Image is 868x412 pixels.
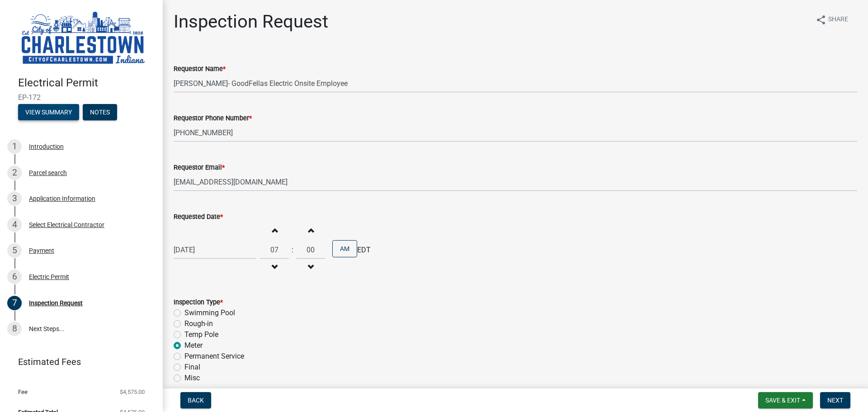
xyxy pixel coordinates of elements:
[7,218,22,232] div: 4
[29,222,104,228] div: Select Electrical Contractor
[29,300,83,306] div: Inspection Request
[18,9,148,67] img: City of Charlestown, Indiana
[332,240,357,257] button: AM
[7,296,22,310] div: 7
[29,170,67,176] div: Parcel search
[7,166,22,180] div: 2
[184,351,244,362] label: Permanent Service
[7,322,22,336] div: 8
[184,340,203,351] label: Meter
[18,104,79,120] button: View Summary
[18,76,156,90] h4: Electrical Permit
[120,389,145,395] span: $4,575.00
[820,392,850,408] button: Next
[816,14,826,25] i: share
[828,14,848,25] span: Share
[174,165,225,171] label: Requestor Email
[7,270,22,284] div: 6
[174,66,226,72] label: Requestor Name
[289,245,296,256] div: :
[174,299,223,306] label: Inspection Type
[7,243,22,258] div: 5
[188,397,204,404] span: Back
[184,329,218,340] label: Temp Pole
[83,109,117,116] wm-modal-confirm: Notes
[184,362,200,373] label: Final
[296,241,325,259] input: Minutes
[7,139,22,154] div: 1
[260,241,289,259] input: Hours
[808,11,855,28] button: shareShare
[174,115,252,122] label: Requestor Phone Number
[83,104,117,120] button: Notes
[29,247,54,254] div: Payment
[180,392,211,408] button: Back
[357,245,371,256] span: EDT
[29,143,64,150] div: Introduction
[29,195,95,202] div: Application Information
[184,308,235,318] label: Swimming Pool
[18,109,79,116] wm-modal-confirm: Summary
[184,318,213,329] label: Rough-in
[29,274,69,280] div: Electric Permit
[174,11,328,33] h1: Inspection Request
[18,93,145,102] span: EP-172
[174,241,256,259] input: mm/dd/yyyy
[18,389,28,395] span: Fee
[184,373,200,384] label: Misc
[7,353,148,371] a: Estimated Fees
[758,392,813,408] button: Save & Exit
[174,214,223,220] label: Requested Date
[765,397,800,404] span: Save & Exit
[827,397,843,404] span: Next
[7,191,22,206] div: 3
